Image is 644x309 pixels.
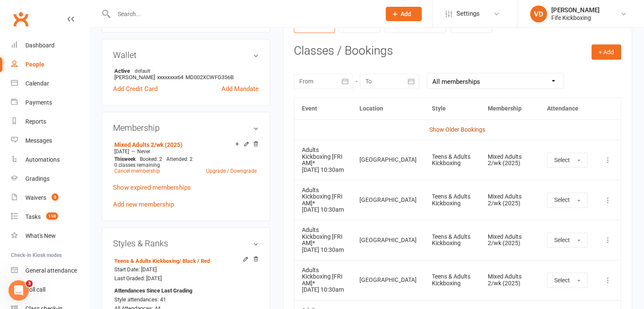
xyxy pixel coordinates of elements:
[26,280,33,287] span: 3
[302,187,344,207] div: Adults Kickboxing [FRI AM]*
[451,14,492,33] a: Make-ups
[488,234,532,247] div: Mixed Adults 2/wk (2025)
[10,8,31,30] a: Clubworx
[554,157,570,163] span: Select
[114,67,254,74] strong: Active
[11,261,89,280] a: General attendance kiosk mode
[112,148,259,155] div: —
[113,184,191,191] a: Show expired memberships
[431,154,472,167] div: Teens & Adults Kickboxing
[11,131,89,150] a: Messages
[25,118,46,125] div: Reports
[431,234,472,247] div: Teens & Adults Kickboxing
[114,149,129,154] span: [DATE]
[185,74,234,80] span: MD002XCWFG356B
[137,149,150,154] span: Never
[339,14,380,33] a: Recurring
[294,140,352,180] td: [DATE] 10:30am
[359,197,416,203] div: [GEOGRAPHIC_DATA]
[25,213,41,220] div: Tasks
[351,98,424,119] th: Location
[294,260,352,300] td: [DATE] 10:30am
[114,141,182,148] a: Mixed Adults 2/wk (2025)
[294,44,621,58] h3: Classes / Bookings
[431,273,472,287] div: Teens & Adults Kickboxing
[25,156,60,163] div: Automations
[114,296,166,303] span: Style attendances: 41
[112,156,138,162] div: week
[401,11,411,17] span: Add
[547,273,588,288] button: Select
[11,226,89,246] a: What's New
[294,98,352,119] th: Event
[480,98,539,119] th: Membership
[25,175,50,182] div: Gradings
[114,275,162,281] span: Last Graded: [DATE]
[132,67,153,74] span: default
[206,168,257,174] a: Upgrade / Downgrade
[140,156,162,162] span: Booked: 2
[113,84,158,94] a: Add Credit Card
[359,237,416,243] div: [GEOGRAPHIC_DATA]
[11,280,89,299] a: Roll call
[113,201,174,208] a: Add new membership
[25,137,52,144] div: Messages
[302,267,344,287] div: Adults Kickboxing [FRI AM]*
[221,84,259,94] a: Add Mandate
[25,232,56,239] div: What's New
[25,61,44,68] div: People
[114,162,160,168] span: 0 classes remaining
[11,55,89,74] a: People
[294,180,352,220] td: [DATE] 10:30am
[11,112,89,131] a: Reports
[113,239,259,248] h3: Styles & Ranks
[591,44,621,60] button: + Add
[554,196,570,203] span: Select
[359,157,416,163] div: [GEOGRAPHIC_DATA]
[539,98,595,119] th: Attendance
[166,156,193,162] span: Attended: 2
[551,6,600,14] div: [PERSON_NAME]
[25,42,55,49] div: Dashboard
[113,50,259,60] h3: Wallet
[424,98,480,119] th: Style
[25,80,49,87] div: Calendar
[530,6,547,22] div: VD
[114,258,210,264] a: Teens & Adults Kickboxing
[547,152,588,168] button: Select
[11,74,89,93] a: Calendar
[25,286,45,293] div: Roll call
[488,273,532,287] div: Mixed Adults 2/wk (2025)
[294,14,335,33] a: Bookings
[11,36,89,55] a: Dashboard
[52,193,58,201] span: 3
[11,169,89,188] a: Gradings
[25,99,52,106] div: Payments
[302,227,344,246] div: Adults Kickboxing [FRI AM]*
[359,277,416,283] div: [GEOGRAPHIC_DATA]
[488,193,532,207] div: Mixed Adults 2/wk (2025)
[547,193,588,208] button: Select
[11,188,89,207] a: Waivers 3
[11,150,89,169] a: Automations
[114,287,192,295] strong: Attendances Since Last Grading
[488,154,532,167] div: Mixed Adults 2/wk (2025)
[179,258,210,264] span: / Black / Red
[554,237,570,243] span: Select
[46,212,58,220] span: 110
[114,168,160,174] a: Cancel membership
[386,7,422,21] button: Add
[431,193,472,207] div: Teens & Adults Kickboxing
[11,93,89,112] a: Payments
[547,232,588,248] button: Select
[113,123,259,132] h3: Membership
[114,156,124,162] span: This
[302,147,344,166] div: Adults Kickboxing [FRI AM]*
[114,266,157,273] span: Start Date: [DATE]
[11,207,89,226] a: Tasks 110
[429,126,485,133] a: Show Older Bookings
[554,277,570,284] span: Select
[384,14,446,33] a: Gen. Attendance
[551,14,600,22] div: Fife Kickboxing
[157,74,183,80] span: xxxxxxxx64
